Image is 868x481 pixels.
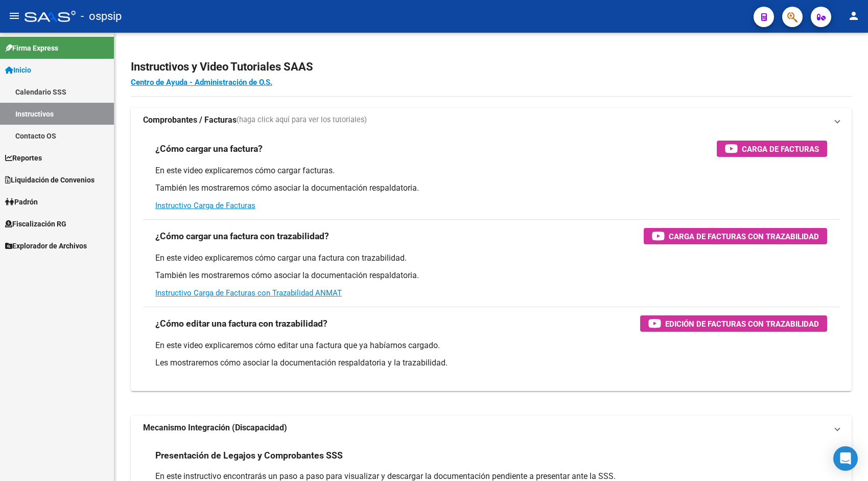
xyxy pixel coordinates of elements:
p: También les mostraremos cómo asociar la documentación respaldatoria. [155,182,827,194]
strong: Comprobantes / Facturas [143,114,237,126]
span: Edición de Facturas con Trazabilidad [665,317,819,330]
a: Centro de Ayuda - Administración de O.S. [131,78,272,87]
p: También les mostraremos cómo asociar la documentación respaldatoria. [155,270,827,281]
h3: ¿Cómo editar una factura con trazabilidad? [155,316,327,331]
p: En este video explicaremos cómo cargar facturas. [155,165,827,176]
div: Comprobantes / Facturas(haga click aquí para ver los tutoriales) [131,132,852,391]
a: Instructivo Carga de Facturas con Trazabilidad ANMAT [155,288,342,297]
h2: Instructivos y Video Tutoriales SAAS [131,57,852,77]
span: Liquidación de Convenios [5,174,95,186]
h3: Presentación de Legajos y Comprobantes SSS [155,448,343,463]
mat-expansion-panel-header: Mecanismo Integración (Discapacidad) [131,416,852,440]
mat-icon: menu [8,10,20,22]
button: Carga de Facturas con Trazabilidad [644,228,827,244]
h3: ¿Cómo cargar una factura con trazabilidad? [155,229,329,243]
button: Carga de Facturas [717,141,827,157]
span: Fiscalización RG [5,218,66,230]
span: Carga de Facturas [742,143,819,155]
span: Firma Express [5,42,58,54]
div: Open Intercom Messenger [833,446,858,471]
span: (haga click aquí para ver los tutoriales) [237,114,367,126]
button: Edición de Facturas con Trazabilidad [640,315,827,332]
span: Inicio [5,64,31,76]
p: En este video explicaremos cómo cargar una factura con trazabilidad. [155,253,827,264]
span: Reportes [5,152,42,164]
mat-expansion-panel-header: Comprobantes / Facturas(haga click aquí para ver los tutoriales) [131,108,852,132]
strong: Mecanismo Integración (Discapacidad) [143,422,287,433]
span: Padrón [5,196,38,208]
a: Instructivo Carga de Facturas [155,201,255,210]
span: - ospsip [81,5,122,28]
p: Les mostraremos cómo asociar la documentación respaldatoria y la trazabilidad. [155,357,827,369]
h3: ¿Cómo cargar una factura? [155,142,263,156]
p: En este video explicaremos cómo editar una factura que ya habíamos cargado. [155,340,827,351]
span: Explorador de Archivos [5,240,87,251]
span: Carga de Facturas con Trazabilidad [669,230,819,243]
mat-icon: person [848,10,860,22]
